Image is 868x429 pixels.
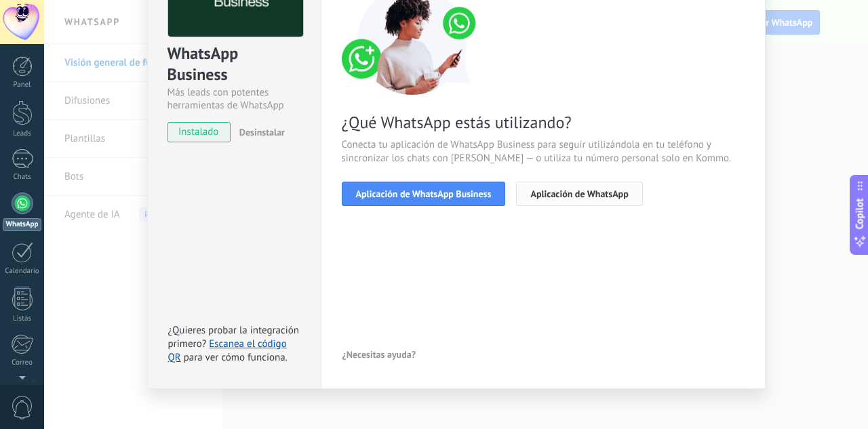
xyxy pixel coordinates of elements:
div: WhatsApp [3,218,41,231]
div: Panel [3,81,42,89]
div: Leads [3,129,42,138]
span: Aplicación de WhatsApp [530,189,628,199]
span: instalado [168,122,230,142]
span: ¿Qué WhatsApp estás utilizando? [342,112,745,133]
span: para ver cómo funciona. [184,351,288,364]
span: Desinstalar [239,126,285,138]
div: Más leads con potentes herramientas de WhatsApp [167,86,301,112]
a: Escanea el código QR [168,338,287,364]
span: Aplicación de WhatsApp Business [356,189,492,199]
div: Calendario [3,267,42,276]
div: WhatsApp Business [167,43,301,86]
span: Conecta tu aplicación de WhatsApp Business para seguir utilizándola en tu teléfono y sincronizar ... [342,138,745,165]
span: ¿Necesitas ayuda? [342,350,416,359]
button: Aplicación de WhatsApp [516,182,642,206]
span: ¿Quieres probar la integración primero? [168,324,300,350]
button: Desinstalar [234,122,285,142]
span: Copilot [853,198,867,229]
button: ¿Necesitas ayuda? [342,344,417,365]
button: Aplicación de WhatsApp Business [342,182,506,206]
div: Correo [3,359,42,367]
div: Chats [3,173,42,182]
div: Listas [3,314,42,323]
